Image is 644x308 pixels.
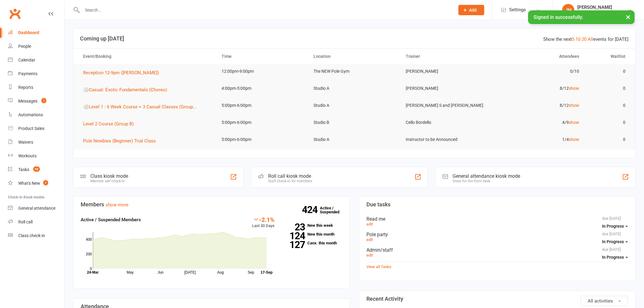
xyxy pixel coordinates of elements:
span: Pole Newbies (Beginner) Trial Class [83,138,156,144]
td: [PERSON_NAME] S and [PERSON_NAME] [400,98,492,113]
th: Attendees [492,49,585,64]
div: Workouts [18,153,37,158]
td: 8/12 [492,98,585,113]
a: edit [366,253,373,257]
div: Messages [18,99,37,103]
td: 5:00pm-6:00pm [216,115,308,130]
div: Show the next events for [DATE] [543,36,628,43]
div: [PERSON_NAME] [577,5,612,10]
div: Member self check-in [90,179,128,183]
div: Roll call kiosk mode [268,173,312,179]
h3: Coming up [DATE] [80,36,628,42]
div: Class kiosk mode [90,173,128,179]
a: What's New1 [8,177,64,190]
div: Dashboard [18,30,39,35]
a: 124New this month [284,232,342,236]
strong: Active / Suspended Members [81,217,141,222]
a: All [588,37,593,42]
div: General attendance kiosk mode [453,173,520,179]
button: ⚪Level 1 : 6 Week Course + 3 Casual Classes (Group... [83,103,201,110]
span: Reception 12-9pm ([PERSON_NAME]) [83,70,159,75]
td: The NEW Pole Gym [308,64,400,79]
h3: Members [81,201,342,208]
div: Roll call [18,219,33,224]
td: 0/10 [492,64,585,79]
strong: 127 [284,240,305,249]
a: Calendar [8,53,64,67]
div: Reports [18,85,33,90]
a: show [569,137,579,142]
button: In Progress [602,221,628,232]
a: Payments [8,67,64,81]
td: 5:00pm-6:00pm [216,132,308,147]
button: In Progress [602,236,628,247]
span: Add [469,8,477,12]
a: Roll call [8,215,64,229]
td: Cello Bordello [400,115,492,130]
a: 10 [576,37,580,42]
a: edit [366,222,373,226]
td: 0 [585,64,631,79]
a: 5 [572,37,574,42]
a: Messages 1 [8,94,64,108]
td: 1/4 [492,132,585,147]
td: Studio A [308,98,400,113]
td: 0 [585,132,631,147]
button: Pole Newbies (Beginner) Trial Class [83,137,160,145]
input: Search... [80,6,450,14]
td: 8/12 [492,81,585,96]
span: In Progress [602,255,624,260]
a: 127Canx. this month [284,241,342,245]
th: Event/Booking [78,49,216,64]
div: Staff check-in for members [268,179,312,183]
div: Tasks [18,167,29,172]
button: Level 2 Course (Group B) [83,120,138,128]
div: Great for the front desk [453,179,520,183]
div: Last 30 Days [252,216,275,229]
div: Payments [18,71,37,76]
div: Product Sales [18,126,44,131]
div: Read me [366,216,628,222]
td: 0 [585,98,631,113]
div: People [18,44,31,49]
td: 0 [585,81,631,96]
a: Dashboard [8,26,64,40]
div: -2.1% [252,216,275,223]
span: ⚪Casual: Exotic Fundamentals (Choreo) [83,87,167,93]
button: Add [458,5,484,15]
a: edit [366,237,373,242]
div: What's New [18,181,40,186]
a: show more [106,202,128,208]
a: Automations [8,108,64,122]
th: Trainer [400,49,492,64]
td: Studio B [308,115,400,130]
a: Reports [8,81,64,94]
strong: 124 [284,231,305,240]
a: show [569,86,579,91]
a: Tasks 43 [8,163,64,177]
a: Class kiosk mode [8,229,64,243]
span: 43 [33,166,40,172]
a: 424Active / Suspended [320,201,347,219]
div: JH [562,4,574,16]
a: General attendance kiosk mode [8,201,64,215]
button: Reception 12-9pm ([PERSON_NAME]) [83,69,163,76]
div: The Pole Gym [577,10,612,16]
div: General attendance [18,206,55,211]
div: Class check-in [18,233,45,238]
div: Admin/staff [366,247,628,253]
th: Waitlist [585,49,631,64]
button: × [623,10,634,23]
td: Instructor to be Announced [400,132,492,147]
button: All activities [581,296,628,306]
td: 5:00pm-6:00pm [216,98,308,113]
td: [PERSON_NAME] [400,81,492,96]
td: Studio A [308,132,400,147]
a: View all Tasks [366,264,391,269]
strong: 424 [302,205,320,214]
div: Waivers [18,140,33,145]
th: Time [216,49,308,64]
a: Workouts [8,149,64,163]
strong: 23 [284,222,305,232]
div: Calendar [18,58,35,62]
